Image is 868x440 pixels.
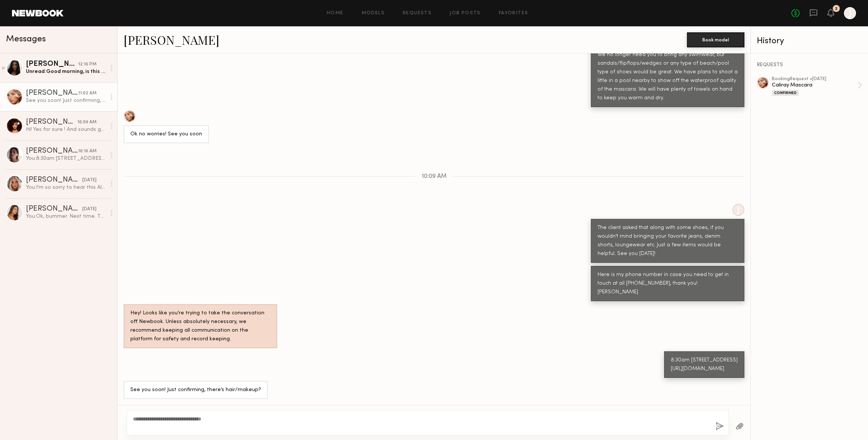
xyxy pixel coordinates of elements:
div: See you soon! Just confirming, there’s hair/makeup? [26,97,106,104]
div: Caliray Mascara [772,82,857,89]
a: Requests [403,11,432,16]
div: Unread: Good morning, is this shoot still taking place? [26,68,106,75]
div: 8:30am [STREET_ADDRESS] [URL][DOMAIN_NAME] [671,356,738,373]
div: You: I'm so sorry to hear this Allea. Wishing you and your family the best. [26,184,106,191]
div: [PERSON_NAME] [26,147,78,155]
a: J [844,7,856,19]
a: Book model [687,36,744,42]
div: [PERSON_NAME] [26,176,82,184]
div: 12:16 PM [78,61,97,68]
div: 11:02 AM [78,90,97,97]
div: Ok no worries! See you soon [130,130,202,139]
a: [PERSON_NAME] [124,32,219,48]
div: Hi! Yes for sure ! And sounds good! See [DATE] ! (: [26,126,106,133]
div: [DATE] [82,206,97,213]
div: History [757,37,862,46]
div: 10:59 AM [77,119,97,126]
div: See you soon! Just confirming, there’s hair/makeup? [130,386,261,394]
span: 10:09 AM [422,173,447,180]
div: [PERSON_NAME] [26,118,77,126]
div: [PERSON_NAME] [26,90,78,97]
div: Confirmed [772,90,799,96]
a: Job Posts [450,11,481,16]
div: You: Ok, bummer. Next time. Thanks! [26,213,106,220]
button: Book model [687,32,744,47]
div: [PERSON_NAME] [26,61,78,68]
a: Home [327,11,344,16]
div: 10:16 AM [78,148,97,155]
div: [PERSON_NAME] [26,205,82,213]
div: booking Request • [DATE] [772,77,857,82]
a: bookingRequest •[DATE]Caliray MascaraConfirmed [772,77,862,96]
div: The client asked that along with some shoes, if you wouldn't mind bringing your favorite jeans, d... [598,224,738,258]
span: Messages [6,35,46,44]
div: Here is my phone number in case you need to get in touch at all [PHONE_NUMBER], thank you! [PERSO... [598,271,738,297]
div: [DATE] [82,177,97,184]
div: Hey! Looks like you’re trying to take the conversation off Newbook. Unless absolutely necessary, ... [130,309,270,344]
div: 2 [835,7,838,11]
div: REQUESTS [757,62,862,68]
a: Favorites [499,11,528,16]
a: Models [362,11,385,16]
div: You: 8:30am [STREET_ADDRESS] [URL][DOMAIN_NAME] [26,155,106,162]
div: Hey [PERSON_NAME]. Unfortunately, the brand is not reimbursing for travel. I hope that's ok. We n... [598,34,738,103]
